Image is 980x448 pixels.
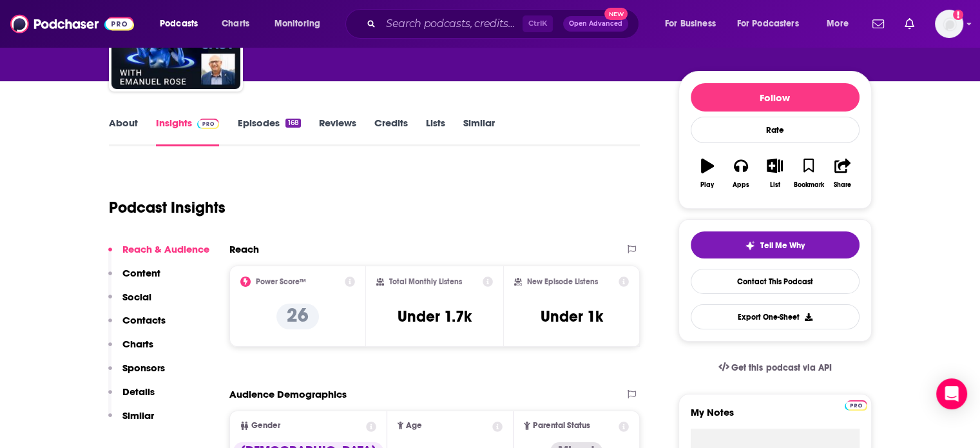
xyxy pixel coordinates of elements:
span: Parental Status [533,422,590,430]
a: Get this podcast via API [708,352,842,384]
a: Episodes168 [237,117,300,146]
a: Lists [426,117,445,146]
h1: Podcast Insights [109,198,226,217]
img: Podchaser Pro [197,119,220,129]
button: open menu [656,14,732,34]
a: Show notifications dropdown [899,13,919,35]
button: Play [691,150,724,197]
button: Apps [724,150,758,197]
button: Follow [691,83,860,112]
p: Content [122,267,160,279]
span: More [827,15,849,33]
div: Bookmark [793,181,823,189]
button: Contacts [108,314,166,338]
a: Pro website [845,398,867,411]
img: tell me why sparkle [745,240,755,251]
button: Sponsors [108,362,165,385]
button: open menu [151,14,215,34]
a: InsightsPodchaser Pro [156,117,220,146]
div: Rate [691,117,860,143]
span: Get this podcast via API [731,362,831,373]
p: Social [122,291,151,303]
h3: Under 1k [541,307,603,326]
button: Content [108,267,160,291]
div: List [770,181,780,189]
span: Charts [222,15,249,33]
div: Play [700,181,714,189]
button: Share [825,150,859,197]
p: 26 [276,304,319,329]
span: Ctrl K [523,15,553,32]
button: open menu [265,14,337,34]
span: Gender [251,422,280,430]
p: Similar [122,409,154,422]
button: List [758,150,791,197]
p: Sponsors [122,362,165,374]
h3: Under 1.7k [398,307,472,326]
span: Tell Me Why [760,240,805,251]
button: Show profile menu [935,10,963,38]
div: Open Intercom Messenger [936,378,967,409]
img: Podchaser Pro [845,400,867,411]
div: Search podcasts, credits, & more... [358,9,651,39]
span: Open Advanced [569,21,622,27]
span: Monitoring [274,15,320,33]
span: For Business [665,15,716,33]
a: Charts [213,14,257,34]
button: open menu [818,14,865,34]
button: Export One-Sheet [691,304,860,329]
h2: New Episode Listens [527,277,598,286]
button: Reach & Audience [108,243,209,267]
span: Age [406,422,422,430]
h2: Power Score™ [256,277,306,286]
h2: Audience Demographics [229,388,347,400]
button: Social [108,291,151,315]
h2: Total Monthly Listens [389,277,462,286]
div: Share [834,181,851,189]
button: Charts [108,338,153,362]
p: Charts [122,338,153,350]
span: New [604,8,628,20]
a: Contact This Podcast [691,269,860,294]
div: Apps [733,181,749,189]
p: Details [122,385,155,398]
div: 168 [285,119,300,128]
button: tell me why sparkleTell Me Why [691,231,860,258]
a: About [109,117,138,146]
a: Credits [374,117,408,146]
h2: Reach [229,243,259,255]
span: Logged in as Bcprpro33 [935,10,963,38]
a: Reviews [319,117,356,146]
a: Show notifications dropdown [867,13,889,35]
button: Similar [108,409,154,433]
span: For Podcasters [737,15,799,33]
p: Contacts [122,314,166,326]
img: User Profile [935,10,963,38]
a: Similar [463,117,495,146]
img: Podchaser - Follow, Share and Rate Podcasts [10,12,134,36]
button: Bookmark [792,150,825,197]
span: Podcasts [160,15,198,33]
button: Details [108,385,155,409]
svg: Add a profile image [953,10,963,20]
input: Search podcasts, credits, & more... [381,14,523,34]
button: Open AdvancedNew [563,16,628,32]
p: Reach & Audience [122,243,209,255]
label: My Notes [691,406,860,429]
button: open menu [729,14,818,34]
